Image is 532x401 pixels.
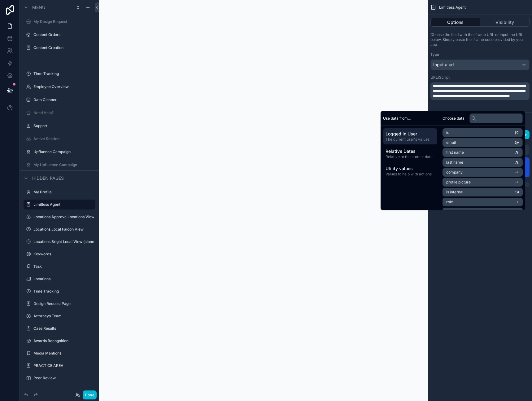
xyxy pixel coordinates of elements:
span: Limitless Agent [439,5,466,10]
label: URL/Script [430,75,450,80]
button: Done [83,390,97,399]
label: Time Tracking [33,71,94,76]
span: Menu [32,4,45,11]
label: Locations Local Falcon View [33,227,94,232]
label: Upfluence Campaign [33,149,94,154]
label: Keywords [33,252,94,257]
label: Locations [33,276,94,281]
label: Content Orders [33,32,94,37]
label: Content Creation [33,45,94,50]
label: My Upfluence Campaign [33,162,94,167]
label: Attorneys Team [33,314,94,319]
label: Support [33,123,94,128]
label: Data Cleaner [33,97,94,102]
label: Time Tracking [33,289,94,294]
span: Relative to the current date [386,154,435,159]
label: My Profile [33,190,94,195]
span: The current user's values [386,137,435,142]
label: Limitless Agent [33,202,92,207]
label: Locations Bright Local View (clone) [33,239,94,244]
span: Input a url [433,62,454,68]
p: Choose the field with the iframe URL or input the URL below. Simply paste the iframe code provide... [430,32,530,47]
div: scrollable content [430,82,530,100]
span: Hidden pages [32,175,64,181]
label: Need Help? [33,110,94,115]
span: Utility values [386,165,435,172]
span: Logged in User [386,131,435,137]
button: Options [430,18,480,27]
span: Relative Dates [386,148,435,154]
span: Choose data [443,116,464,121]
label: Awards Recognition [33,338,94,343]
label: Peer Review [33,376,94,381]
span: Use data from... [383,116,411,121]
label: My Design Request [33,19,94,24]
label: Employee Overview [33,84,94,89]
button: Input a url [430,59,530,70]
label: Type [430,52,439,57]
button: Visibility [480,18,530,27]
label: Locations Approve Locations View [33,214,94,219]
div: scrollable content [381,126,440,182]
span: Values to help with actions [386,172,435,177]
label: Case Results [33,326,94,331]
label: Task [33,264,94,269]
label: Design Request Page [33,301,94,306]
label: Active Session [33,136,94,141]
label: Media Mentions [33,351,94,356]
label: PRACTICE AREA [33,363,94,368]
